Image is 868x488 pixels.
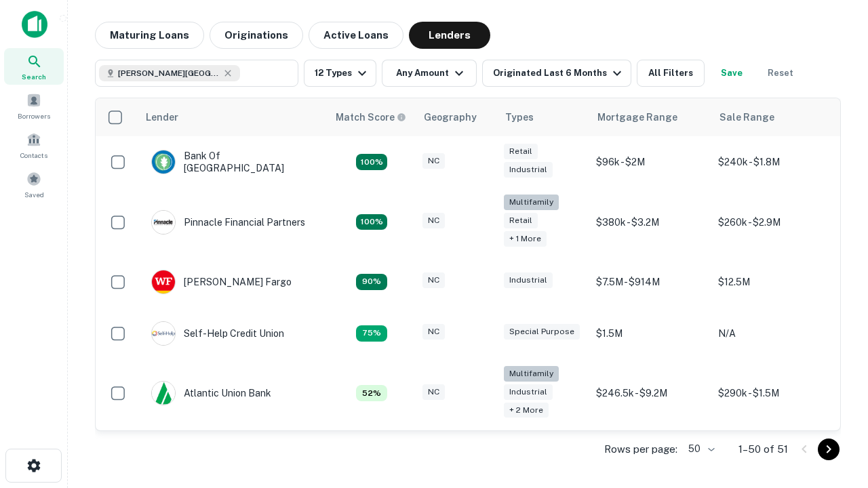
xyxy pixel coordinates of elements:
[504,366,559,382] div: Multifamily
[20,150,47,161] span: Contacts
[118,67,220,79] span: [PERSON_NAME][GEOGRAPHIC_DATA], [GEOGRAPHIC_DATA]
[422,324,445,340] div: NC
[422,213,445,228] div: NC
[356,385,387,401] div: Matching Properties: 7, hasApolloMatch: undefined
[504,272,553,288] div: Industrial
[589,359,711,428] td: $246.5k - $9.2M
[482,60,631,87] button: Originated Last 6 Months
[4,166,64,203] a: Saved
[356,325,387,342] div: Matching Properties: 10, hasApolloMatch: undefined
[151,150,314,174] div: Bank Of [GEOGRAPHIC_DATA]
[95,22,204,49] button: Maturing Loans
[504,403,549,418] div: + 2 more
[589,308,711,359] td: $1.5M
[382,60,477,87] button: Any Amount
[151,381,271,405] div: Atlantic Union Bank
[637,60,705,87] button: All Filters
[416,98,497,136] th: Geography
[711,136,833,188] td: $240k - $1.8M
[800,336,868,401] iframe: Chat Widget
[711,256,833,308] td: $12.5M
[4,127,64,163] a: Contacts
[424,109,477,125] div: Geography
[589,136,711,188] td: $96k - $2M
[210,22,303,49] button: Originations
[759,60,802,87] button: Reset
[589,188,711,256] td: $380k - $3.2M
[597,109,677,125] div: Mortgage Range
[336,110,403,125] h6: Match Score
[504,195,559,210] div: Multifamily
[504,162,553,178] div: Industrial
[4,87,64,124] a: Borrowers
[4,48,64,85] a: Search
[22,71,46,82] span: Search
[711,98,833,136] th: Sale Range
[151,270,292,294] div: [PERSON_NAME] Fargo
[710,60,753,87] button: Save your search to get updates of matches that match your search criteria.
[493,65,625,81] div: Originated Last 6 Months
[719,109,774,125] div: Sale Range
[504,213,538,228] div: Retail
[304,60,376,87] button: 12 Types
[152,322,175,345] img: picture
[711,308,833,359] td: N/A
[422,384,445,400] div: NC
[152,211,175,234] img: picture
[18,110,50,121] span: Borrowers
[24,189,44,200] span: Saved
[328,98,416,136] th: Capitalize uses an advanced AI algorithm to match your search with the best lender. The match sco...
[504,324,580,340] div: Special Purpose
[422,272,445,288] div: NC
[711,188,833,256] td: $260k - $2.9M
[151,321,284,346] div: Self-help Credit Union
[409,22,490,49] button: Lenders
[711,359,833,428] td: $290k - $1.5M
[589,256,711,308] td: $7.5M - $914M
[422,153,445,169] div: NC
[505,109,534,125] div: Types
[152,382,175,405] img: picture
[504,384,553,400] div: Industrial
[151,210,305,235] div: Pinnacle Financial Partners
[309,22,403,49] button: Active Loans
[683,439,717,459] div: 50
[146,109,178,125] div: Lender
[504,231,547,247] div: + 1 more
[138,98,328,136] th: Lender
[152,270,175,293] img: picture
[497,98,589,136] th: Types
[22,11,47,38] img: capitalize-icon.png
[818,439,840,460] button: Go to next page
[152,150,175,174] img: picture
[604,441,677,457] p: Rows per page:
[356,154,387,170] div: Matching Properties: 14, hasApolloMatch: undefined
[336,110,406,125] div: Capitalize uses an advanced AI algorithm to match your search with the best lender. The match sco...
[356,274,387,290] div: Matching Properties: 12, hasApolloMatch: undefined
[738,441,788,457] p: 1–50 of 51
[356,214,387,230] div: Matching Properties: 24, hasApolloMatch: undefined
[504,144,538,159] div: Retail
[589,98,711,136] th: Mortgage Range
